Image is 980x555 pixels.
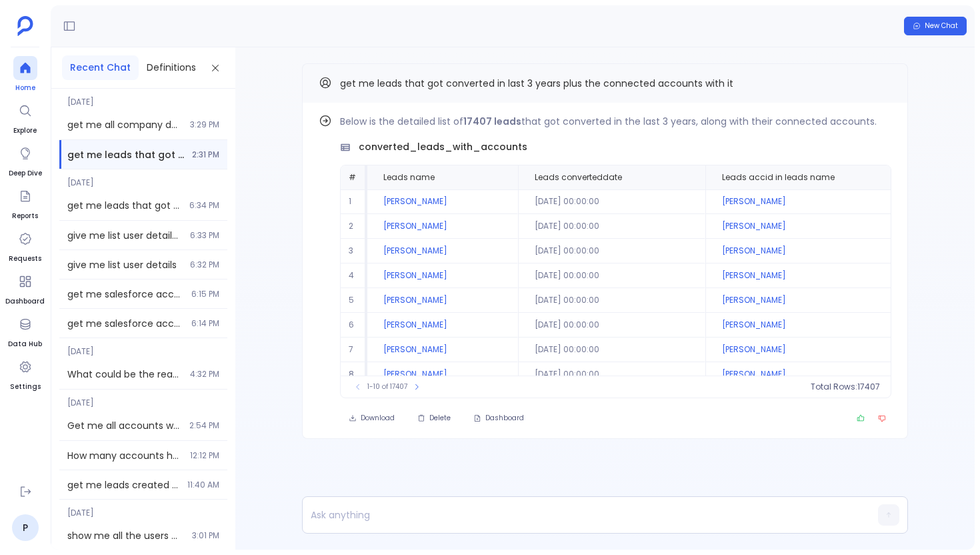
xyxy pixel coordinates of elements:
[518,338,705,362] td: [DATE] 00:00:00
[367,288,518,313] td: [PERSON_NAME]
[189,420,219,431] span: 2:54 PM
[810,113,891,133] button: Find out how
[191,289,219,300] span: 6:15 PM
[705,338,918,362] td: [PERSON_NAME]
[857,382,880,392] span: 17407
[518,263,705,288] td: [DATE] 00:00:00
[190,119,219,130] span: 3:29 PM
[367,362,518,387] td: [PERSON_NAME]
[67,419,181,432] span: Get me all accounts where csm is Sean
[67,199,181,212] span: get me leads that got converted in last 3 years plus the connected accounts with it
[189,200,219,211] span: 6:34 PM
[341,313,367,338] td: 6
[341,214,367,239] td: 2
[359,140,527,154] span: converted_leads_with_accounts
[192,149,219,160] span: 2:31 PM
[518,362,705,387] td: [DATE] 00:00:00
[705,189,918,214] td: [PERSON_NAME]
[341,239,367,263] td: 3
[349,171,356,183] span: #
[62,55,139,80] button: Recent Chat
[705,313,918,338] td: [PERSON_NAME]
[17,16,33,36] img: petavue logo
[925,21,958,31] span: New Chat
[518,214,705,239] td: [DATE] 00:00:00
[67,258,182,271] span: give me list user details
[705,288,918,313] td: [PERSON_NAME]
[429,414,451,423] span: Delete
[190,259,219,270] span: 6:32 PM
[59,500,227,518] span: [DATE]
[340,409,403,428] button: Download
[12,184,38,221] a: Reports
[187,480,219,490] span: 11:40 AM
[340,113,891,129] p: Below is the detailed list of that got converted in the last 3 years, along with their connected ...
[59,390,227,408] span: [DATE]
[535,172,622,183] span: Leads converteddate
[341,338,367,362] td: 7
[9,253,41,264] span: Requests
[13,56,37,93] a: Home
[8,339,42,350] span: Data Hub
[367,338,518,362] td: [PERSON_NAME]
[13,83,37,93] span: Home
[13,99,37,136] a: Explore
[67,288,183,301] span: get me salesforce accounts when it is last updated and salesforce users account details
[367,313,518,338] td: [PERSON_NAME]
[705,214,918,239] td: [PERSON_NAME]
[9,227,41,264] a: Requests
[904,17,967,35] button: New Chat
[5,296,45,307] span: Dashboard
[12,211,38,221] span: Reports
[518,313,705,338] td: [DATE] 00:00:00
[705,263,918,288] td: [PERSON_NAME]
[139,55,204,80] button: Definitions
[67,529,184,542] span: show me all the users with billing city in Florida
[190,369,219,380] span: 4:32 PM
[465,409,533,428] button: Dashboard
[819,118,871,129] span: Find out how
[518,189,705,214] td: [DATE] 00:00:00
[59,338,227,357] span: [DATE]
[367,382,407,392] span: 1-10 of 17407
[875,75,891,91] button: Copy
[12,514,39,541] a: P
[341,362,367,387] td: 8
[67,317,183,330] span: get me salesforce accounts when it is last updated
[67,229,182,242] span: give me list user details from salesforce accounts
[367,239,518,263] td: [PERSON_NAME]
[5,269,45,307] a: Dashboard
[190,230,219,241] span: 6:33 PM
[485,414,524,423] span: Dashboard
[10,382,41,392] span: Settings
[722,172,835,183] span: Leads accid in leads name
[361,414,395,423] span: Download
[383,172,435,183] span: Leads name
[191,318,219,329] span: 6:14 PM
[13,125,37,136] span: Explore
[463,115,521,128] strong: 17407 leads
[367,263,518,288] td: [PERSON_NAME]
[340,77,733,90] span: get me leads that got converted in last 3 years plus the connected accounts with it
[10,355,41,392] a: Settings
[8,312,42,350] a: Data Hub
[367,214,518,239] td: [PERSON_NAME]
[190,450,219,461] span: 12:12 PM
[341,263,367,288] td: 4
[811,382,857,392] span: Total Rows:
[518,239,705,263] td: [DATE] 00:00:00
[67,118,182,131] span: get me all company details
[59,169,227,188] span: [DATE]
[9,168,42,179] span: Deep Dive
[59,89,227,107] span: [DATE]
[367,189,518,214] td: [PERSON_NAME]
[341,288,367,313] td: 5
[705,362,918,387] td: [PERSON_NAME]
[67,449,182,462] span: How many accounts have atleast one open opportunity?
[518,288,705,313] td: [DATE] 00:00:00
[192,530,219,541] span: 3:01 PM
[67,148,184,161] span: get me leads that got converted in last 3 years plus the connected accounts with it
[409,409,459,428] button: Delete
[67,368,182,381] span: What could be the reasons few accounts do not have contacts attached to it?
[705,239,918,263] td: [PERSON_NAME]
